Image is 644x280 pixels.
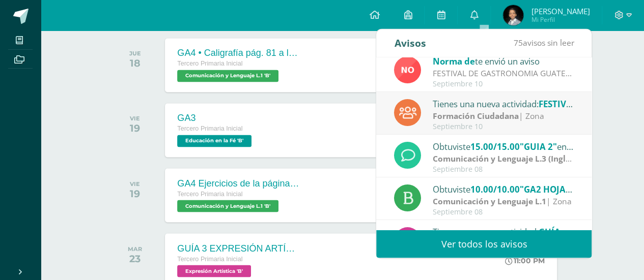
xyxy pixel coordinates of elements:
[433,110,574,122] div: | Zona
[177,243,299,254] div: GUÍA 3 EXPRESIÓN ARTÍSTICA
[470,183,520,195] span: 10.00/10.00
[394,56,421,83] img: 62c233b24bd104410302cdef3faad317.png
[128,245,142,252] div: MAR
[433,55,475,67] span: Norma de
[433,153,633,164] strong: Comunicación y Lenguaje L.3 (Inglés y Laboratorio)
[130,180,140,187] div: VIE
[376,230,592,258] a: Ver todos los avisos
[505,256,545,265] div: 11:00 PM
[513,37,574,48] span: avisos sin leer
[177,200,278,212] span: Comunicación y Lenguaje L.1 'B'
[177,60,242,67] span: Tercero Primaria Inicial
[433,153,574,165] div: | Zona
[177,265,251,277] span: Expresión Artística 'B'
[433,110,519,121] strong: Formación Ciudadana
[130,115,140,122] div: VIE
[177,255,242,262] span: Tercero Primaria Inicial
[433,196,574,207] div: | Zona
[531,15,590,24] span: Mi Perfil
[470,141,520,152] span: 15.00/15.00
[503,5,523,25] img: 5b21720c3319441e3c2abe9f2d53552b.png
[531,6,590,16] span: [PERSON_NAME]
[513,37,522,48] span: 75
[129,50,141,57] div: JUE
[177,113,254,123] div: GA3
[433,140,574,153] div: Obtuviste en
[433,182,574,196] div: Obtuviste en
[177,125,242,132] span: Tercero Primaria Inicial
[177,48,299,58] div: GA4 • Caligrafía pág. 81 a los 86
[177,178,299,189] div: GA4 Ejercicios de la página 193, 194
[394,29,426,57] div: Avisos
[433,54,574,68] div: te envió un aviso
[433,165,574,174] div: Septiembre 08
[520,141,557,152] span: "GUIA 2"
[177,190,242,197] span: Tercero Primaria Inicial
[433,97,574,110] div: Tienes una nueva actividad:
[433,196,546,207] strong: Comunicación y Lenguaje L.1
[177,135,251,147] span: Educación en la Fé 'B'
[433,122,574,131] div: Septiembre 10
[177,70,278,82] span: Comunicación y Lenguaje L.1 'B'
[433,80,574,88] div: Septiembre 10
[130,187,140,199] div: 19
[433,68,574,79] div: FESTIVAL DE GASTRONOMIA GUATEMALTECA: FESTIVAL DE GASTRONOMÍA GUATEMALTECA
[129,57,141,69] div: 18
[130,122,140,134] div: 19
[433,208,574,216] div: Septiembre 08
[433,225,574,238] div: Tienes una nueva actividad:
[128,252,142,264] div: 23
